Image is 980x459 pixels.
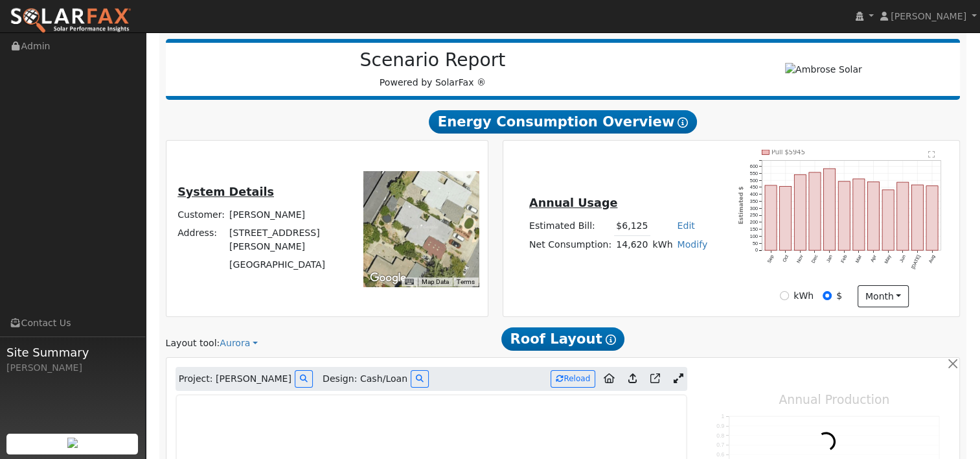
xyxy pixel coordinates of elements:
input: $ [823,291,832,300]
label: kWh [793,289,814,303]
td: Estimated Bill: [527,217,613,235]
button: Map Data [422,277,449,287]
button: month [858,285,909,307]
img: Google [367,270,409,287]
text: 550 [749,171,757,176]
a: Open in Aurora [645,369,665,390]
rect: onclick="" [911,185,923,250]
rect: onclick="" [853,179,865,250]
text: Dec [810,254,819,265]
div: [PERSON_NAME] [6,361,139,375]
div: Powered by SolarFax ® [172,49,694,89]
text: Estimated $ [738,187,744,225]
text: Sep [766,254,775,265]
span: Design: Cash/Loan [323,372,407,386]
span: Energy Consumption Overview [429,110,697,134]
rect: onclick="" [867,182,879,250]
rect: onclick="" [765,185,777,250]
span: Roof Layout [501,327,625,351]
rect: onclick="" [794,174,806,250]
img: SolarFax [10,7,131,34]
u: System Details [177,185,274,198]
text: [DATE] [910,254,922,270]
rect: onclick="" [838,182,850,251]
span: Site Summary [6,344,139,361]
td: [PERSON_NAME] [227,206,347,224]
text: 150 [749,226,757,232]
td: $6,125 [614,217,650,235]
text: Apr [869,253,878,263]
span: Layout tool: [166,338,220,348]
text: Jun [898,254,907,263]
a: Aurora [220,336,258,350]
text: 200 [749,219,757,225]
i: Show Help [606,335,616,345]
td: [GEOGRAPHIC_DATA] [227,256,347,274]
rect: onclick="" [926,186,938,251]
text: Aug [928,254,937,265]
button: Keyboard shortcuts [405,277,414,287]
text: Mar [854,253,863,264]
rect: onclick="" [779,186,791,250]
text: Pull $5945 [771,148,805,156]
text:  [928,150,935,158]
td: Address: [176,224,227,255]
a: Terms (opens in new tab) [457,278,475,285]
text: Oct [781,254,790,263]
text: 450 [749,184,757,190]
a: Open this area in Google Maps (opens a new window) [367,270,409,287]
a: Edit [677,220,694,231]
span: [PERSON_NAME] [891,11,966,21]
a: Aurora to Home [598,369,620,390]
input: kWh [780,291,789,300]
a: Upload consumption to Aurora project [623,369,642,390]
td: 14,620 [614,235,650,254]
rect: onclick="" [809,172,821,250]
a: Expand Aurora window [668,370,687,389]
text: May [883,254,892,265]
img: Ambrose Solar [785,63,862,76]
i: Show Help [678,117,688,128]
span: Project: [PERSON_NAME] [179,372,291,386]
text: 400 [749,191,757,197]
text: 0 [755,248,757,253]
text: 500 [749,178,757,183]
rect: onclick="" [882,190,894,250]
text: 600 [749,163,757,169]
button: Reload [551,370,595,388]
a: Modify [677,239,707,250]
text: 100 [749,233,757,239]
td: Net Consumption: [527,235,613,254]
td: [STREET_ADDRESS][PERSON_NAME] [227,224,347,255]
label: $ [836,289,842,303]
text: 50 [752,241,757,246]
text: Feb [839,254,848,264]
td: kWh [650,235,675,254]
img: retrieve [67,438,78,448]
text: 300 [749,206,757,211]
td: Customer: [176,206,227,224]
rect: onclick="" [823,169,835,250]
h2: Scenario Report [179,49,687,71]
text: 250 [749,213,757,218]
text: 350 [749,198,757,204]
u: Annual Usage [529,196,617,209]
text: Nov [795,254,804,265]
rect: onclick="" [897,182,909,250]
text: Jan [825,254,834,263]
